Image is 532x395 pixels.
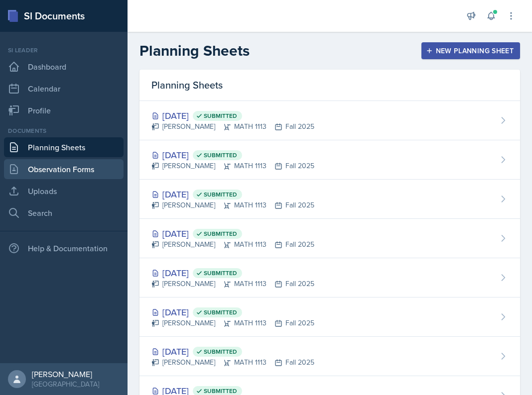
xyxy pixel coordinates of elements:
a: Uploads [4,181,124,201]
a: [DATE] Submitted [PERSON_NAME]MATH 1113Fall 2025 [139,258,520,297]
div: [DATE] [151,345,314,358]
span: Submitted [204,191,237,198]
div: [DATE] [151,266,314,280]
a: Profile [4,100,124,120]
span: Submitted [204,308,237,316]
a: Dashboard [4,57,124,77]
div: Help & Documentation [4,238,124,258]
a: [DATE] Submitted [PERSON_NAME]MATH 1113Fall 2025 [139,219,520,258]
a: Search [4,203,124,223]
div: [DATE] [151,148,314,162]
div: [PERSON_NAME] [32,369,99,379]
div: [DATE] [151,227,314,240]
a: [DATE] Submitted [PERSON_NAME]MATH 1113Fall 2025 [139,101,520,140]
div: [PERSON_NAME] MATH 1113 Fall 2025 [151,318,314,328]
a: Calendar [4,79,124,99]
div: Planning Sheets [139,70,520,101]
a: [DATE] Submitted [PERSON_NAME]MATH 1113Fall 2025 [139,140,520,180]
span: Submitted [204,112,237,120]
a: Observation Forms [4,159,124,179]
div: [PERSON_NAME] MATH 1113 Fall 2025 [151,279,314,289]
button: New Planning Sheet [421,42,520,59]
div: [PERSON_NAME] MATH 1113 Fall 2025 [151,121,314,132]
span: Submitted [204,230,237,238]
span: Submitted [204,348,237,356]
div: [DATE] [151,188,314,201]
span: Submitted [204,269,237,277]
div: New Planning Sheet [428,47,514,55]
div: [DATE] [151,109,314,122]
a: [DATE] Submitted [PERSON_NAME]MATH 1113Fall 2025 [139,180,520,219]
a: Planning Sheets [4,137,124,157]
div: [PERSON_NAME] MATH 1113 Fall 2025 [151,239,314,250]
div: [PERSON_NAME] MATH 1113 Fall 2025 [151,357,314,368]
a: [DATE] Submitted [PERSON_NAME]MATH 1113Fall 2025 [139,337,520,376]
span: Submitted [204,387,237,395]
div: Documents [4,126,124,135]
div: [DATE] [151,305,314,319]
div: Si leader [4,46,124,55]
a: [DATE] Submitted [PERSON_NAME]MATH 1113Fall 2025 [139,297,520,337]
div: [PERSON_NAME] MATH 1113 Fall 2025 [151,161,314,171]
h2: Planning Sheets [139,42,250,60]
div: [PERSON_NAME] MATH 1113 Fall 2025 [151,200,314,210]
span: Submitted [204,151,237,159]
div: [GEOGRAPHIC_DATA] [32,379,99,389]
